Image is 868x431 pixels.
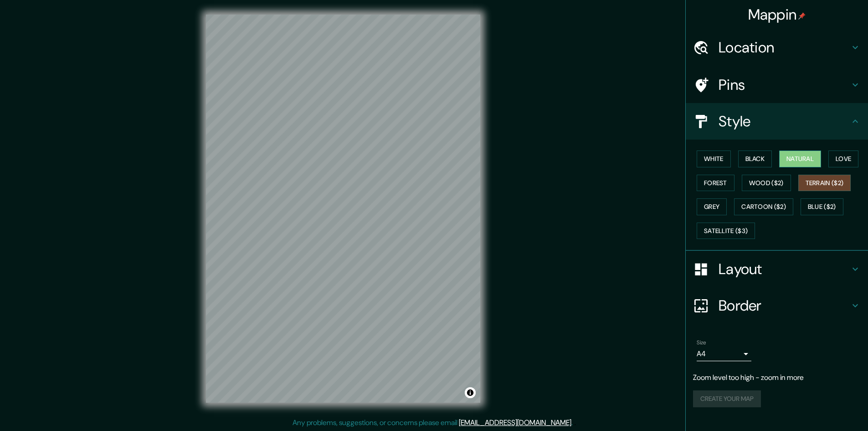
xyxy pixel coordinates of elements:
p: Zoom level too high - zoom in more [693,372,861,383]
h4: Location [719,38,850,57]
img: pin-icon.png [798,12,806,20]
h4: Pins [719,76,850,94]
div: Border [686,287,868,324]
p: Any problems, suggestions, or concerns please email . [293,417,573,428]
button: Blue ($2) [801,198,843,215]
div: Style [686,103,868,140]
button: Love [828,151,858,167]
button: Black [738,151,772,167]
h4: Style [719,112,850,130]
button: Forest [697,175,734,192]
button: Terrain ($2) [798,175,851,192]
h4: Layout [719,260,850,278]
div: Layout [686,251,868,287]
div: . [573,417,574,428]
div: A4 [697,347,751,361]
button: Toggle attribution [465,387,476,398]
canvas: Map [206,15,480,403]
button: Cartoon ($2) [734,198,793,215]
label: Size [697,339,706,347]
button: White [697,151,731,167]
h4: Border [719,296,850,315]
h4: Mappin [748,5,806,24]
button: Wood ($2) [742,175,791,192]
div: Pins [686,67,868,103]
button: Grey [697,198,727,215]
button: Natural [779,151,821,167]
div: Location [686,29,868,66]
button: Satellite ($3) [697,223,755,239]
div: . [574,417,576,428]
a: [EMAIL_ADDRESS][DOMAIN_NAME] [459,418,571,427]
